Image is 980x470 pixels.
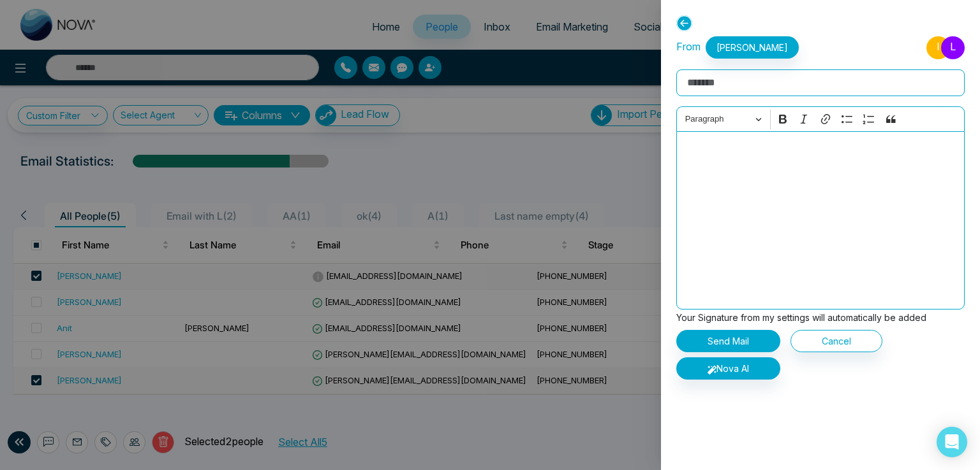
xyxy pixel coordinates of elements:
[706,36,799,59] span: [PERSON_NAME]
[679,110,768,129] button: Paragraph
[791,330,882,352] button: Cancel
[676,312,926,323] small: Your Signature from my settings will automatically be added
[676,106,965,131] div: Editor toolbar
[685,111,752,127] span: Paragraph
[676,330,780,352] button: Send Mail
[926,36,950,59] span: l
[941,36,965,59] span: L
[676,36,799,59] p: From
[937,427,967,457] div: Open Intercom Messenger
[676,357,780,380] button: Nova AI
[676,131,965,310] div: Editor editing area: main
[676,389,965,415] p: Use Template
